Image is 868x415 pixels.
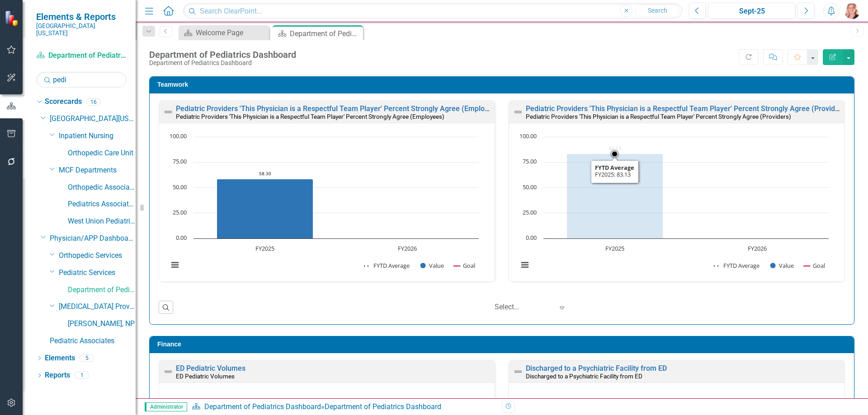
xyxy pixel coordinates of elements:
[59,268,136,278] a: Pediatric Services
[176,364,245,373] a: ED Pediatric Volumes
[635,5,680,17] button: Search
[514,132,833,279] svg: Interactive chart
[169,259,181,271] button: View chart menu, Chart
[204,402,321,411] a: Department of Pediatrics Dashboard
[50,114,136,124] a: [GEOGRAPHIC_DATA][US_STATE]
[605,244,624,252] text: FY2025
[454,261,475,270] button: Show Goal
[183,3,682,19] input: Search ClearPoint...
[36,22,127,37] small: [GEOGRAPHIC_DATA][US_STATE]
[50,336,136,346] a: Pediatric Associates
[163,366,174,377] img: Not Defined
[149,50,296,60] div: Department of Pediatrics Dashboard
[176,113,444,120] small: Pediatric Providers 'This Physician is a Respectful Team Player' Percent Strongly Agree (Employees)
[36,11,127,22] span: Elements & Reports
[612,151,618,157] path: FY2025, 83.13. FYTD Average.
[192,402,495,412] div: »
[176,233,187,242] text: 0.00
[526,364,667,373] a: Discharged to a Psychiatric Facility from ED
[181,27,267,38] a: Welcome Page
[804,261,825,270] button: Show Goal
[217,137,408,239] g: Value, series 2 of 3. Bar series with 2 bars.
[567,137,758,239] g: Value, series 2 of 3. Bar series with 2 bars.
[68,319,136,329] a: [PERSON_NAME], NP
[36,72,127,88] input: Search Below...
[648,7,667,14] span: Search
[259,170,271,177] text: 58.30
[398,244,417,252] text: FY2026
[420,261,444,270] button: Show Value
[514,132,840,279] div: Chart. Highcharts interactive chart.
[523,157,537,165] text: 75.00
[176,373,235,380] small: ED Pediatric Volumes
[68,148,136,159] a: Orthopedic Care Unit
[609,145,621,151] text: 83.13
[610,149,619,159] g: FYTD Average, series 1 of 3. Line with 2 data points.
[80,354,94,362] div: 5
[255,244,274,252] text: FY2025
[59,302,136,312] a: [MEDICAL_DATA] Providers
[170,132,187,140] text: 100.00
[173,157,187,165] text: 75.00
[263,177,267,181] g: FYTD Average, series 1 of 3. Line with 2 data points.
[163,107,174,117] img: Not Defined
[50,233,136,244] a: Physician/APP Dashboards
[844,3,860,19] img: Tiffany LaCoste
[263,135,267,139] g: Goal, series 3 of 3. Line with 2 data points.
[173,208,187,216] text: 25.00
[526,373,642,380] small: Discharged to a Psychiatric Facility from ED
[145,402,187,411] span: Administrator
[86,98,101,106] div: 16
[68,199,136,210] a: Pediatrics Associates
[164,132,490,279] div: Chart. Highcharts interactive chart.
[519,259,531,271] button: View chart menu, Chart
[45,370,70,381] a: Reports
[523,183,537,191] text: 50.00
[526,113,791,120] small: Pediatric Providers 'This Physician is a Respectful Team Player' Percent Strongly Agree (Providers)
[523,208,537,216] text: 25.00
[770,261,794,270] button: Show Value
[59,131,136,141] a: Inpatient Nursing
[217,179,313,238] path: FY2025, 58.3. Value.
[613,135,617,139] g: Goal, series 3 of 3. Line with 2 data points.
[157,81,849,88] h3: Teamwork
[714,261,760,270] button: Show FYTD Average
[45,97,82,107] a: Scorecards
[5,10,20,26] img: ClearPoint Strategy
[164,132,483,279] svg: Interactive chart
[513,107,524,117] img: Not Defined
[513,366,524,377] img: Not Defined
[159,100,495,282] div: Double-Click to Edit
[290,28,361,39] div: Department of Pediatrics Dashboard
[567,154,663,238] path: FY2025, 83.13. Value.
[325,402,441,411] div: Department of Pediatrics Dashboard
[526,233,537,242] text: 0.00
[712,6,792,17] div: Sept-25
[364,261,410,270] button: Show FYTD Average
[526,104,848,113] a: Pediatric Providers 'This Physician is a Respectful Team Player' Percent Strongly Agree (Providers)
[509,100,845,282] div: Double-Click to Edit
[36,51,127,61] a: Department of Pediatrics Dashboard
[59,165,136,176] a: MCF Departments
[59,251,136,261] a: Orthopedic Services
[708,3,795,19] button: Sept-25
[68,285,136,295] a: Department of Pediatrics Dashboard
[45,353,75,364] a: Elements
[75,372,89,379] div: 1
[68,216,136,227] a: West Union Pediatric Associates
[149,60,296,66] div: Department of Pediatrics Dashboard
[176,104,503,113] a: Pediatric Providers 'This Physician is a Respectful Team Player' Percent Strongly Agree (Employees)
[68,182,136,193] a: Orthopedic Associates
[748,244,767,252] text: FY2026
[196,27,267,38] div: Welcome Page
[173,183,187,191] text: 50.00
[157,341,849,348] h3: Finance
[519,132,537,140] text: 100.00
